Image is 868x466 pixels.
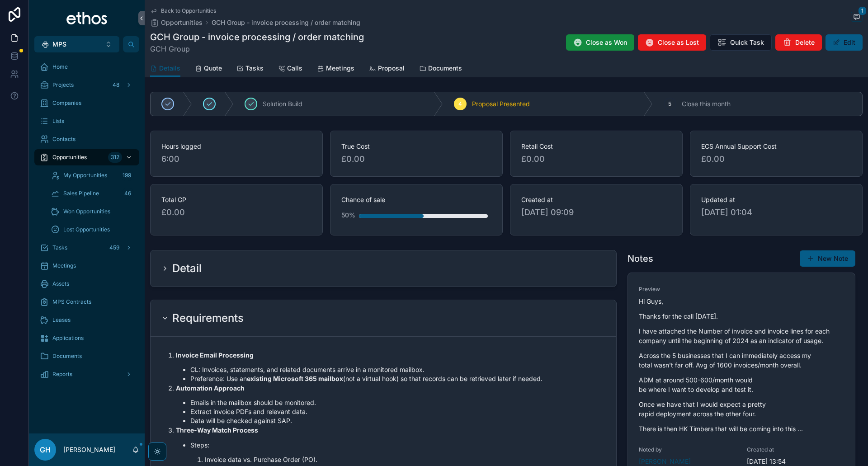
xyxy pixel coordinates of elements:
[52,262,76,269] span: Meetings
[172,311,244,325] h2: Requirements
[150,18,203,27] a: Opportunities
[66,11,108,25] img: App logo
[795,38,815,47] span: Delete
[710,34,772,51] button: Quick Task
[34,36,119,52] button: Select Button
[172,261,202,276] h2: Detail
[159,64,180,73] span: Details
[52,63,68,71] span: Home
[45,167,139,184] a: My Opportunities199
[236,60,264,78] a: Tasks
[639,297,844,306] p: Hi Guys,
[52,353,82,360] span: Documents
[161,195,311,204] span: Total GP
[190,398,605,407] li: Emails in the mailbox should be monitored.
[701,153,851,165] span: £0.00
[775,34,822,51] button: Delete
[458,100,462,108] span: 4
[317,60,354,78] a: Meetings
[52,316,71,324] span: Leases
[369,60,405,78] a: Proposal
[34,149,139,165] a: Opportunities312
[52,298,91,306] span: MPS Contracts
[52,334,84,342] span: Applications
[204,64,222,73] span: Quote
[108,152,122,163] div: 312
[341,153,491,165] span: £0.00
[190,374,605,383] li: Preference: Use an (not a virtual hook) so that records can be retrieved later if needed.
[40,444,51,455] span: GH
[63,208,110,215] span: Won Opportunities
[34,95,139,111] a: Companies
[34,113,139,129] a: Lists
[34,366,139,382] a: Reports
[176,384,245,392] strong: Automation Approach
[826,34,863,51] button: Edit
[639,286,844,293] span: Preview
[161,153,311,165] span: 6:00
[161,7,216,14] span: Back to Opportunities
[245,64,264,73] span: Tasks
[639,457,691,466] a: [PERSON_NAME]
[161,206,311,219] span: £0.00
[566,34,634,51] button: Close as Won
[190,365,605,374] li: CL: Invoices, statements, and related documents arrive in a monitored mailbox.
[52,244,67,251] span: Tasks
[858,6,867,15] span: 1
[34,59,139,75] a: Home
[378,64,405,73] span: Proposal
[150,60,180,77] a: Details
[639,375,844,394] p: ADM at around 500-600/month would be where I want to develop and test it.
[34,258,139,274] a: Meetings
[639,424,844,433] p: There is then HK Timbers that will be coming into this ...
[150,31,364,43] h1: GCH Group - invoice processing / order matching
[521,206,671,219] span: [DATE] 09:09
[52,99,81,107] span: Companies
[150,43,364,54] span: GCH Group
[638,34,706,51] button: Close as Lost
[521,142,671,151] span: Retail Cost
[701,142,851,151] span: ECS Annual Support Cost
[176,351,254,359] strong: Invoice Email Processing
[190,440,605,450] p: Steps:
[472,99,530,108] span: Proposal Presented
[52,280,69,287] span: Assets
[263,99,302,108] span: Solution Build
[639,400,844,419] p: Once we have that I would expect a pretty rapid deployment across the other four.
[120,170,134,181] div: 199
[195,60,222,78] a: Quote
[851,12,863,23] button: 1
[247,375,343,382] strong: existing Microsoft 365 mailbox
[161,142,311,151] span: Hours logged
[63,226,110,233] span: Lost Opportunities
[668,100,671,108] span: 5
[161,18,203,27] span: Opportunities
[150,7,216,14] a: Back to Opportunities
[107,242,122,253] div: 459
[29,52,145,394] div: scrollable content
[701,206,851,219] span: [DATE] 01:04
[190,416,605,425] li: Data will be checked against SAP.
[341,195,491,204] span: Chance of sale
[326,64,354,73] span: Meetings
[682,99,731,108] span: Close this month
[45,221,139,238] a: Lost Opportunities
[34,77,139,93] a: Projects48
[730,38,764,47] span: Quick Task
[52,371,72,378] span: Reports
[52,136,75,143] span: Contacts
[212,18,360,27] span: GCH Group - invoice processing / order matching
[521,153,671,165] span: £0.00
[34,131,139,147] a: Contacts
[800,250,855,267] button: New Note
[34,348,139,364] a: Documents
[176,426,258,434] strong: Three-Way Match Process
[122,188,134,199] div: 46
[639,311,844,321] p: Thanks for the call [DATE].
[34,330,139,346] a: Applications
[701,195,851,204] span: Updated at
[34,294,139,310] a: MPS Contracts
[278,60,302,78] a: Calls
[287,64,302,73] span: Calls
[419,60,462,78] a: Documents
